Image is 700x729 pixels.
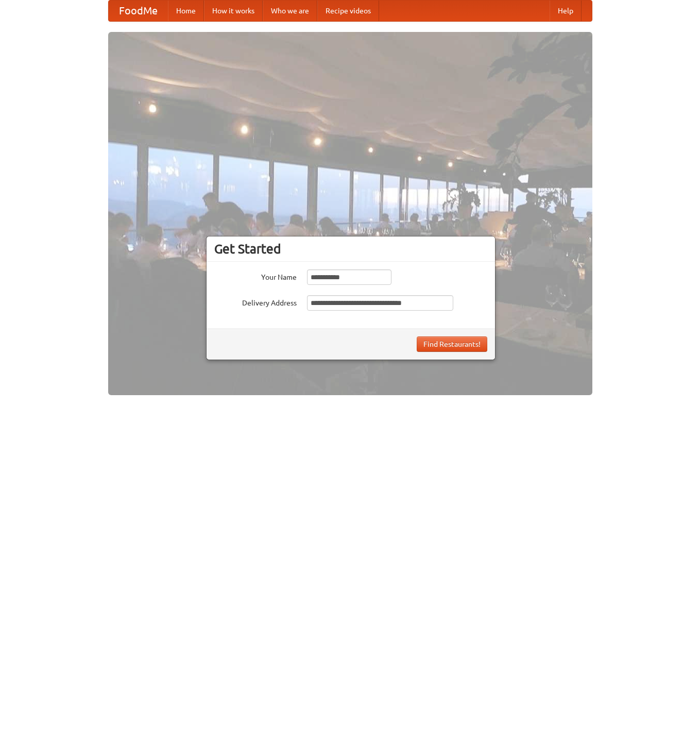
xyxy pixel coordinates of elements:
a: Help [550,1,582,21]
h3: Get Started [214,241,487,257]
label: Your Name [214,269,297,282]
a: FoodMe [109,1,168,21]
a: How it works [204,1,263,21]
button: Find Restaurants! [417,336,487,352]
a: Home [168,1,204,21]
a: Recipe videos [317,1,379,21]
label: Delivery Address [214,295,297,308]
a: Who we are [263,1,317,21]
